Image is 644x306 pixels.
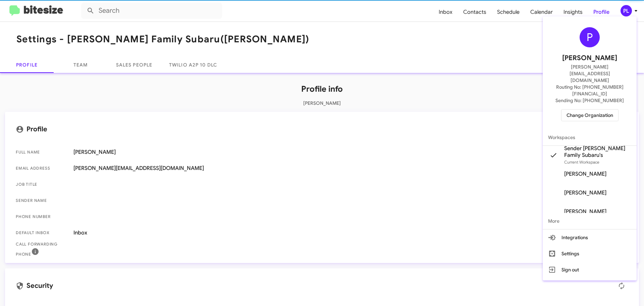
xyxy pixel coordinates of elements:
span: Sender [PERSON_NAME] Family Subaru's [564,145,631,159]
span: [PERSON_NAME] [564,208,606,215]
span: Sending No: [PHONE_NUMBER] [555,97,624,104]
span: Change Organization [567,110,613,121]
span: [PERSON_NAME] [564,189,606,196]
span: [PERSON_NAME][EMAIL_ADDRESS][DOMAIN_NAME] [551,63,629,84]
button: Integrations [543,229,637,246]
span: More [543,213,637,229]
span: Current Workspace [564,160,599,165]
span: Workspaces [543,129,637,145]
button: Change Organization [561,109,619,121]
button: Settings [543,246,637,262]
span: [PERSON_NAME] [564,171,606,177]
button: Sign out [543,262,637,278]
span: [PERSON_NAME] [562,53,617,63]
div: P [580,27,600,47]
span: Routing No: [PHONE_NUMBER][FINANCIAL_ID] [551,84,629,97]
